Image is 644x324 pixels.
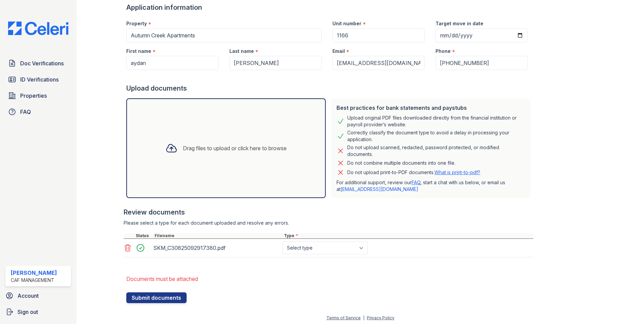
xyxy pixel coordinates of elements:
[5,105,71,119] a: FAQ
[283,233,533,238] div: Type
[436,48,451,55] label: Phone
[5,73,71,86] a: ID Verifications
[126,292,187,303] button: Submit documents
[434,169,480,175] a: What is print-to-pdf?
[5,57,71,70] a: Doc Verifications
[126,20,147,27] label: Property
[363,315,364,320] div: |
[153,242,280,253] div: SKM_C30825092917380.pdf
[332,20,361,27] label: Unit number
[347,159,455,167] div: Do not combine multiple documents into one file.
[18,308,38,316] span: Sign out
[126,272,533,286] li: Documents must be attached
[126,48,151,55] label: First name
[336,179,525,193] p: For additional support, review our , start a chat with us below, or email us at
[347,144,525,158] div: Do not upload scanned, redacted, password protected, or modified documents.
[367,315,394,320] a: Privacy Policy
[134,233,153,238] div: Status
[153,233,283,238] div: Filename
[20,92,47,100] span: Properties
[229,48,254,55] label: Last name
[332,48,345,55] label: Email
[3,289,74,302] a: Account
[20,75,59,84] span: ID Verifications
[336,104,525,112] div: Best practices for bank statements and paystubs
[124,220,533,226] div: Please select a type for each document uploaded and resolve any errors.
[20,108,31,116] span: FAQ
[18,292,39,300] span: Account
[124,207,533,217] div: Review documents
[347,115,525,128] div: Upload original PDF files downloaded directly from the financial institution or payroll provider’...
[183,144,287,152] div: Drag files to upload or click here to browse
[20,59,64,67] span: Doc Verifications
[436,20,483,27] label: Target move in date
[11,277,57,284] div: CAF Management
[341,186,418,192] a: [EMAIL_ADDRESS][DOMAIN_NAME]
[5,89,71,102] a: Properties
[347,129,525,143] div: Correctly classify the document type to avoid a delay in processing your application.
[126,3,533,12] div: Application information
[412,180,420,185] a: FAQ
[3,22,74,35] img: CE_Logo_Blue-a8612792a0a2168367f1c8372b55b34899dd931a85d93a1a3d3e32e68fde9ad4.png
[326,315,361,320] a: Terms of Service
[3,305,74,319] a: Sign out
[11,269,57,277] div: [PERSON_NAME]
[347,169,480,176] p: Do not upload print-to-PDF documents.
[126,84,533,93] div: Upload documents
